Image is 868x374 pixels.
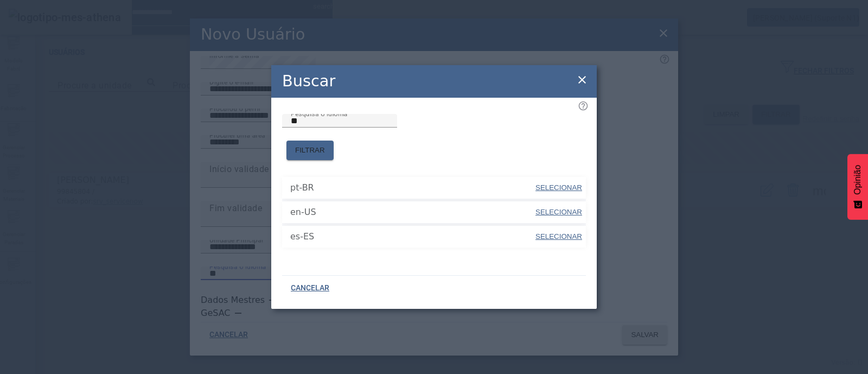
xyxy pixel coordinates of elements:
button: SELECIONAR [534,202,583,222]
font: Buscar [282,72,335,90]
font: CANCELAR [291,283,329,292]
button: FILTRAR [286,141,334,160]
font: pt-BR [290,182,314,193]
button: CANCELAR [282,278,338,298]
font: SELECIONAR [535,208,582,216]
font: FILTRAR [295,146,325,154]
font: SELECIONAR [535,232,582,240]
font: SELECIONAR [535,183,582,192]
font: Opinião [853,165,862,195]
button: SELECIONAR [534,227,583,246]
font: es-ES [290,231,314,242]
button: SELECIONAR [534,178,583,198]
button: Feedback - Mostrar pesquisa [847,154,868,220]
font: Pesquisa o idioma [291,110,348,117]
font: en-US [290,207,316,217]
